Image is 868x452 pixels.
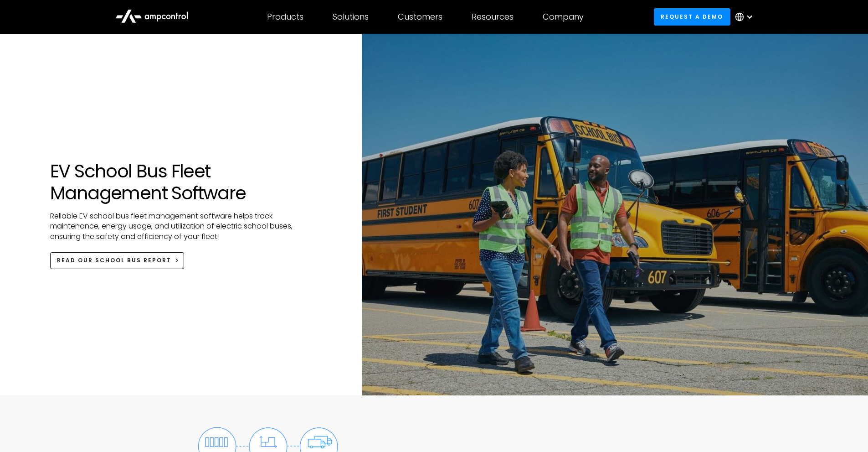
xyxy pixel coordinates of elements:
span: Read Our School Bus Report [57,256,171,264]
div: Resources [472,12,514,22]
div: Company [543,12,584,22]
div: Solutions [333,12,369,22]
h1: EV School Bus Fleet Management Software [50,160,316,204]
a: Read Our School Bus Report [50,252,184,269]
div: Customers [398,12,442,22]
a: Request a demo [654,8,730,25]
p: Reliable EV school bus fleet management software helps track maintenance, energy usage, and utili... [50,211,316,252]
div: Products [267,12,303,22]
